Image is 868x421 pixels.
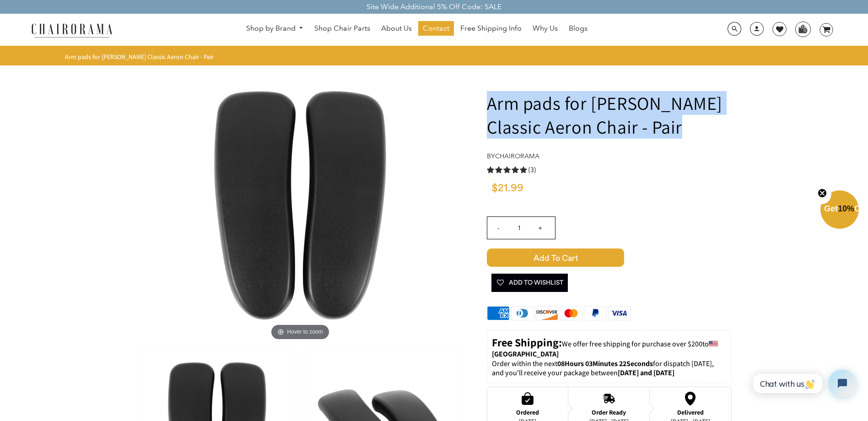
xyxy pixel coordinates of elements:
[487,248,624,267] span: Add to Cart
[487,248,732,267] button: Add to Cart
[65,53,214,61] span: Arm pads for [PERSON_NAME] Classic Aeron Chair - Pair
[163,68,437,343] img: Arm pads for Herman Miller Classic Aeron Chair - Pair - chairorama
[496,274,563,292] span: Add To Wishlist
[671,409,710,416] div: Delivered
[423,24,449,33] span: Contact
[557,359,653,368] span: 08Hours 03Minutes 22Seconds
[487,91,732,139] h1: Arm pads for [PERSON_NAME] Classic Aeron Chair - Pair
[65,53,217,61] nav: breadcrumbs
[820,191,859,230] div: Get10%OffClose teaser
[491,274,568,292] button: Add To Wishlist
[492,335,562,350] strong: Free Shipping:
[589,409,629,416] div: Order Ready
[838,204,854,213] span: 10%
[242,22,308,36] a: Shop by Brand
[564,21,592,36] a: Blogs
[310,21,375,36] a: Shop Chair Parts
[418,21,454,36] a: Contact
[529,217,551,239] input: +
[377,21,416,36] a: About Us
[495,152,539,160] a: chairorama
[381,24,412,33] span: About Us
[528,21,562,36] a: Why Us
[314,24,370,33] span: Shop Chair Parts
[26,22,118,38] img: chairorama
[156,21,677,38] nav: DesktopNavigation
[618,368,674,378] strong: [DATE] and [DATE]
[460,24,522,33] span: Free Shipping Info
[516,409,539,416] div: Ordered
[487,217,509,239] input: -
[562,339,702,349] span: We offer free shipping for purchase over $200
[743,362,864,405] iframe: Tidio Chat
[528,165,536,175] span: (3)
[824,204,866,213] span: Get Off
[487,165,732,174] a: 5.0 rating (3 votes)
[492,349,559,359] strong: [GEOGRAPHIC_DATA]
[487,152,732,160] h4: by
[163,200,437,210] a: Arm pads for Herman Miller Classic Aeron Chair - Pair - chairoramaHover to zoom
[569,24,588,33] span: Blogs
[492,359,727,378] p: Order within the next for dispatch [DATE], and you'll receive your package between
[492,335,727,359] p: to
[533,24,558,33] span: Why Us
[813,183,831,204] button: Close teaser
[796,22,810,36] img: WhatsApp_Image_2024-07-12_at_16.23.01.webp
[491,183,523,194] span: $21.99
[456,21,526,36] a: Free Shipping Info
